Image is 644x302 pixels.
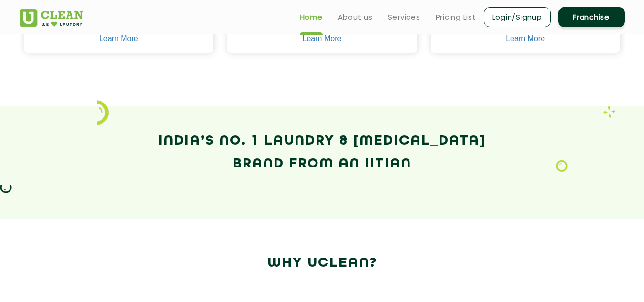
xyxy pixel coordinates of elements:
a: Learn More [303,34,342,43]
a: Services [388,11,420,23]
a: Learn More [506,34,545,43]
a: About us [338,11,373,23]
a: Franchise [558,7,625,27]
img: Laundry [556,160,568,172]
a: Login/Signup [484,7,551,27]
a: Home [300,11,323,23]
h2: India’s No. 1 Laundry & [MEDICAL_DATA] Brand from an IITian [20,130,625,176]
img: UClean Laundry and Dry Cleaning [20,9,83,27]
a: Learn More [99,34,138,43]
a: Pricing List [436,11,476,23]
img: icon_2.png [97,100,109,125]
img: Laundry wash and iron [603,106,615,118]
h2: Why Uclean? [20,252,625,275]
